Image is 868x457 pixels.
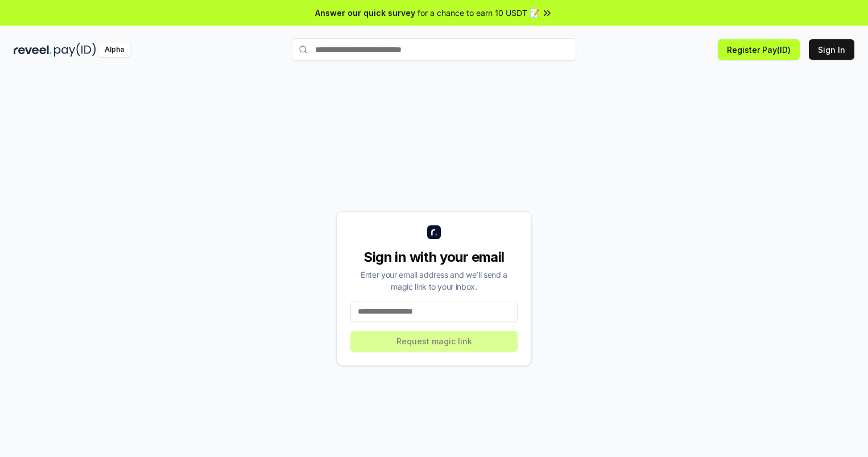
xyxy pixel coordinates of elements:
div: Enter your email address and we’ll send a magic link to your inbox. [350,269,518,293]
button: Sign In [809,39,854,60]
button: Register Pay(ID) [718,39,800,60]
img: logo_small [427,225,441,239]
div: Alpha [98,43,130,57]
img: reveel_dark [14,43,52,57]
div: Sign in with your email [350,248,518,266]
span: for a chance to earn 10 USDT 📝 [418,7,539,19]
span: Answer our quick survey [315,7,415,19]
img: pay_id [54,43,96,57]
